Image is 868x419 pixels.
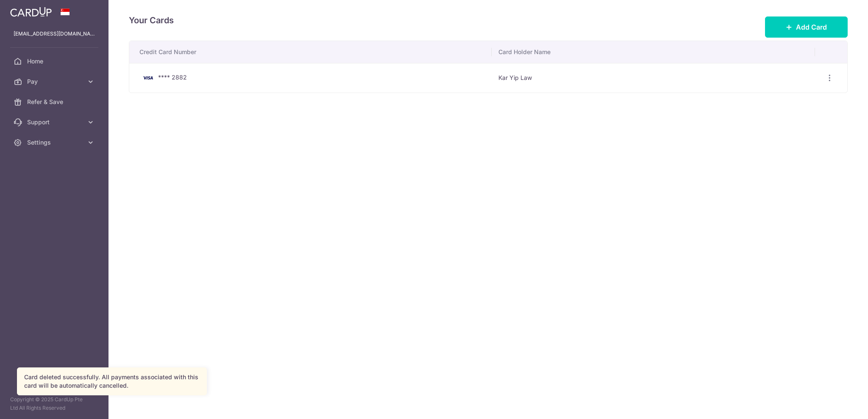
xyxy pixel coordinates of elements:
th: Card Holder Name [492,41,815,63]
span: Support [27,118,83,126]
button: Add Card [765,16,848,38]
span: Pay [27,77,83,86]
span: Settings [27,138,83,147]
img: CardUp [10,7,52,17]
img: Bank Card [139,73,156,83]
span: Refer & Save [27,98,83,106]
div: Card deleted successfully. All payments associated with this card will be automatically cancelled. [24,373,200,390]
span: Add Card [796,22,827,32]
iframe: Opens a widget where you can find more information [814,394,860,415]
span: Home [27,57,83,66]
td: Kar Yip Law [492,63,815,93]
p: [EMAIL_ADDRESS][DOMAIN_NAME] [14,30,95,38]
h4: Your Cards [129,14,174,27]
th: Credit Card Number [129,41,492,63]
